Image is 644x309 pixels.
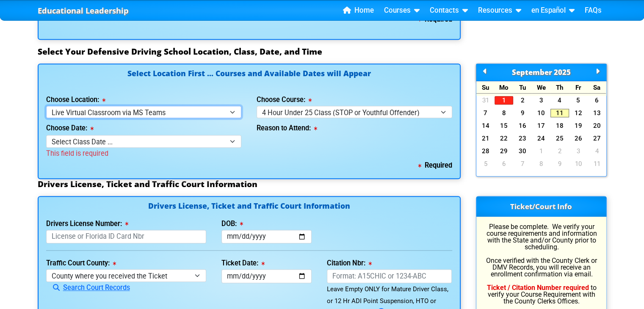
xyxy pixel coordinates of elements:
a: 8 [495,109,513,117]
div: We [532,81,550,94]
label: Choose Course: [257,97,312,103]
a: FAQs [581,4,605,17]
h4: Select Location First ... Courses and Available Dates will Appear [46,70,452,87]
a: 18 [550,121,569,130]
h3: Drivers License, Ticket and Traffic Court Information [38,179,607,189]
b: Required [418,161,452,169]
label: Reason to Attend: [257,125,317,132]
div: Sa [588,81,606,94]
input: License or Florida ID Card Nbr [46,230,207,244]
a: 9 [513,109,532,117]
a: 20 [588,121,606,130]
a: 9 [550,160,569,168]
a: 10 [569,160,588,168]
div: Fr [569,81,588,94]
a: 28 [476,147,495,155]
label: Citation Nbr: [327,260,372,267]
span: September [512,67,552,77]
a: 29 [495,147,513,155]
span: 2025 [554,67,571,77]
h4: Drivers License, Ticket and Traffic Court Information [46,202,452,211]
a: 26 [569,134,588,143]
a: Home [340,4,377,17]
a: 8 [532,160,550,168]
a: 15 [495,121,513,130]
a: 13 [588,109,606,117]
a: 5 [569,96,588,105]
div: This field is required [46,148,242,160]
a: 22 [495,134,513,143]
label: Drivers License Number: [46,221,128,227]
div: Su [476,81,495,94]
input: mm/dd/yyyy [221,230,312,244]
a: 3 [532,96,550,105]
a: 23 [513,134,532,143]
a: 2 [513,96,532,105]
a: 14 [476,121,495,130]
a: 3 [569,147,588,155]
div: Th [550,81,569,94]
a: 10 [532,109,550,117]
input: Format: A15CHIC or 1234-ABC [327,269,452,283]
a: 6 [495,160,513,168]
a: 30 [513,147,532,155]
a: 11 [550,109,569,117]
a: 27 [588,134,606,143]
a: 5 [476,160,495,168]
label: Traffic Court County: [46,260,116,267]
a: 17 [532,121,550,130]
a: 19 [569,121,588,130]
label: Ticket Date: [221,260,265,267]
a: 1 [495,96,513,105]
label: Choose Location: [46,97,105,103]
a: 4 [588,147,606,155]
a: 6 [588,96,606,105]
label: Choose Date: [46,125,94,132]
h3: Select Your Defensive Driving School Location, Class, Date, and Time [38,47,607,57]
label: DOB: [221,221,243,227]
b: Ticket / Citation Number required [487,284,589,292]
a: 31 [476,96,495,105]
input: mm/dd/yyyy [221,269,312,283]
a: 12 [569,109,588,117]
a: Courses [381,4,423,17]
a: 4 [550,96,569,105]
a: 24 [532,134,550,143]
h3: Ticket/Court Info [476,196,606,217]
a: 1 [532,147,550,155]
a: 25 [550,134,569,143]
a: Educational Leadership [38,4,129,18]
a: Contacts [426,4,471,17]
a: 7 [476,109,495,117]
div: Tu [513,81,532,94]
a: 16 [513,121,532,130]
a: 11 [588,160,606,168]
a: en Español [528,4,578,17]
a: 7 [513,160,532,168]
a: Resources [475,4,525,17]
a: Search Court Records [46,284,130,292]
a: 2 [550,147,569,155]
a: 21 [476,134,495,143]
div: Mo [495,81,513,94]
